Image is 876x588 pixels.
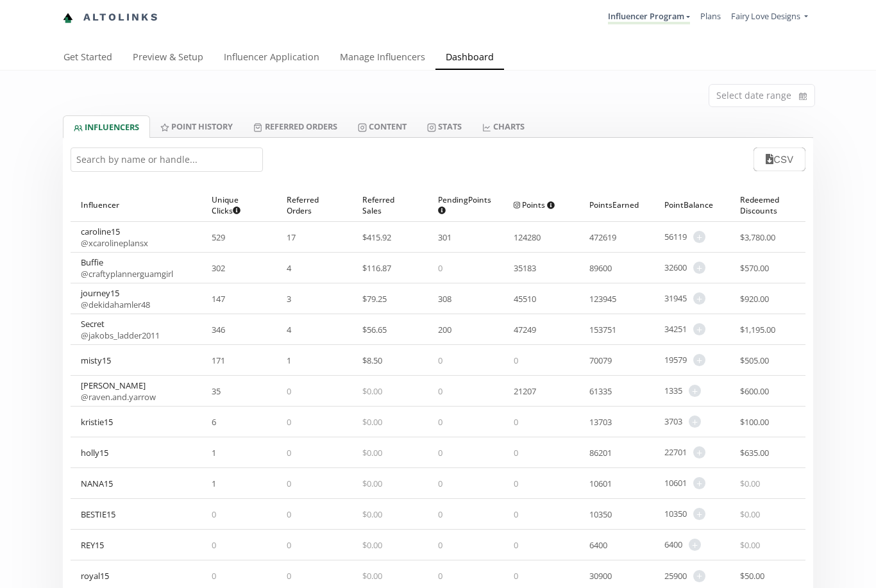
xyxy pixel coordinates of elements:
[664,262,687,274] span: 32600
[362,293,387,305] span: $ 79.25
[438,447,442,458] span: 0
[81,287,150,310] div: journey15
[71,147,263,172] input: Search by name or handle...
[81,355,111,366] div: misty15
[740,324,775,335] span: $ 1,195.00
[212,416,216,428] span: 6
[287,231,296,243] span: 17
[81,237,148,249] a: @xcarolineplansx
[664,570,687,582] span: 25900
[287,416,291,428] span: 0
[589,478,612,489] span: 10601
[514,508,518,520] span: 0
[362,416,382,428] span: $ 0.00
[731,10,800,22] span: Fairy Love Designs
[693,292,705,305] span: +
[693,323,705,335] span: +
[330,46,435,71] a: Manage Influencers
[81,318,160,341] div: Secret
[362,478,382,489] span: $ 0.00
[514,539,518,551] span: 0
[664,477,687,489] span: 10601
[740,539,760,551] span: $ 0.00
[212,508,216,520] span: 0
[243,115,347,137] a: Referred Orders
[740,385,769,397] span: $ 600.00
[799,90,807,103] svg: calendar
[664,539,682,551] span: 6400
[287,262,291,274] span: 4
[740,231,775,243] span: $ 3,780.00
[514,231,541,243] span: 124280
[287,189,342,221] div: Referred Orders
[664,385,682,397] span: 1335
[435,46,504,71] a: Dashboard
[81,508,115,520] div: BESTIE15
[81,416,113,428] div: kristie15
[81,189,191,221] div: Influencer
[438,508,442,520] span: 0
[362,539,382,551] span: $ 0.00
[362,189,417,221] div: Referred Sales
[212,539,216,551] span: 0
[212,194,257,216] span: Unique Clicks
[122,46,214,71] a: Preview & Setup
[53,46,122,71] a: Get Started
[212,447,216,458] span: 1
[81,299,150,310] a: @dekidahamler48
[362,355,382,366] span: $ 8.50
[438,539,442,551] span: 0
[664,189,720,221] div: Point Balance
[362,231,391,243] span: $ 415.92
[287,508,291,520] span: 0
[689,539,701,551] span: +
[700,10,721,22] a: Plans
[81,478,113,489] div: NANA15
[287,539,291,551] span: 0
[589,570,612,582] span: 30900
[693,231,705,243] span: +
[731,10,808,25] a: Fairy Love Designs
[514,416,518,428] span: 0
[81,380,156,403] div: [PERSON_NAME]
[287,570,291,582] span: 0
[212,293,225,305] span: 147
[514,355,518,366] span: 0
[472,115,535,137] a: CHARTS
[514,478,518,489] span: 0
[81,570,109,582] div: royal15
[740,262,769,274] span: $ 570.00
[212,324,225,335] span: 346
[740,189,795,221] div: Redeemed Discounts
[438,355,442,366] span: 0
[589,508,612,520] span: 10350
[362,508,382,520] span: $ 0.00
[693,446,705,458] span: +
[81,330,160,341] a: @jakobs_ladder2011
[212,478,216,489] span: 1
[664,354,687,366] span: 19579
[417,115,472,137] a: Stats
[693,508,705,520] span: +
[608,10,690,24] a: Influencer Program
[362,324,387,335] span: $ 56.65
[589,355,612,366] span: 70079
[740,447,769,458] span: $ 635.00
[348,115,417,137] a: Content
[740,478,760,489] span: $ 0.00
[589,231,616,243] span: 472619
[664,231,687,243] span: 56119
[664,323,687,335] span: 34251
[214,46,330,71] a: Influencer Application
[589,416,612,428] span: 13703
[150,115,243,137] a: Point HISTORY
[63,115,150,138] a: INFLUENCERS
[212,231,225,243] span: 529
[212,570,216,582] span: 0
[689,385,701,397] span: +
[287,355,291,366] span: 1
[740,570,764,582] span: $ 50.00
[589,324,616,335] span: 153751
[362,447,382,458] span: $ 0.00
[740,355,769,366] span: $ 505.00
